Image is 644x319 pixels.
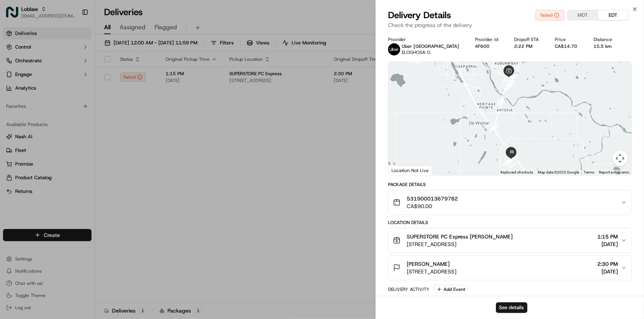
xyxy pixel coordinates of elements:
[407,260,450,268] span: [PERSON_NAME]
[8,73,21,86] img: 1736555255976-a54dd68f-1ca7-489b-9aae-adbdc363a1c4
[599,170,629,174] a: Report a map error
[555,36,581,43] div: Price
[388,228,631,253] button: SUPERSTORE PC Express [PERSON_NAME][STREET_ADDRESS]1:15 PM[DATE]
[388,220,632,226] div: Location Details
[597,268,618,275] span: [DATE]
[538,170,579,174] span: Map data ©2025 Google
[593,36,616,43] div: Distance
[475,36,502,43] div: Provider Id
[129,75,138,84] button: Start new chat
[8,8,23,23] img: Nash
[72,110,122,118] span: API Documentation
[390,165,415,175] a: Open this area in Google Maps (opens a new window)
[515,36,543,43] div: Dropoff ETA
[593,43,616,49] div: 15.5 km
[506,75,516,85] div: 11
[407,202,458,210] span: CA$90.00
[390,165,415,175] img: Google
[388,182,632,188] div: Package Details
[20,49,137,57] input: Got a question? Start typing here...
[475,43,489,49] button: 4F600
[407,233,513,240] span: SUPERSTORE PC Express [PERSON_NAME]
[388,21,632,29] p: Check the progress of the delivery
[597,260,618,268] span: 2:30 PM
[26,73,125,80] div: Start new chat
[407,240,513,248] span: [STREET_ADDRESS]
[15,110,58,118] span: Knowledge Base
[504,81,514,90] div: 12
[515,43,543,49] div: 2:22 PM
[612,151,628,166] button: Map camera controls
[535,10,564,21] button: Failed
[555,43,581,49] div: CA$14.70
[5,107,61,121] a: 📗Knowledge Base
[500,170,533,175] button: Keyboard shortcuts
[54,128,92,134] a: Powered byPylon
[505,154,515,164] div: 20
[402,43,459,49] p: Uber [GEOGRAPHIC_DATA]
[497,96,507,106] div: 13
[388,9,451,21] span: Delivery Details
[598,10,628,20] button: EDT
[76,129,92,134] span: Pylon
[8,111,14,117] div: 📗
[388,43,400,55] img: uber-new-logo.jpeg
[26,80,96,86] div: We're available if you need us!
[584,170,594,174] a: Terms (opens in new tab)
[434,285,468,294] button: Add Event
[8,30,138,43] p: Welcome 👋
[64,111,70,117] div: 💻
[388,36,463,43] div: Provider
[407,195,458,202] span: 531900013679782
[388,190,631,215] button: 531900013679782CA$90.00
[388,286,429,292] div: Delivery Activity
[489,123,499,133] div: 14
[597,240,618,248] span: [DATE]
[503,156,513,166] div: 17
[568,10,598,20] button: MDT
[402,49,431,55] span: ELOGHOSA O.
[407,268,456,275] span: [STREET_ADDRESS]
[388,166,432,175] div: Location Not Live
[496,302,527,313] button: See details
[597,233,618,240] span: 1:15 PM
[388,256,631,280] button: [PERSON_NAME][STREET_ADDRESS]2:30 PM[DATE]
[61,107,125,121] a: 💻API Documentation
